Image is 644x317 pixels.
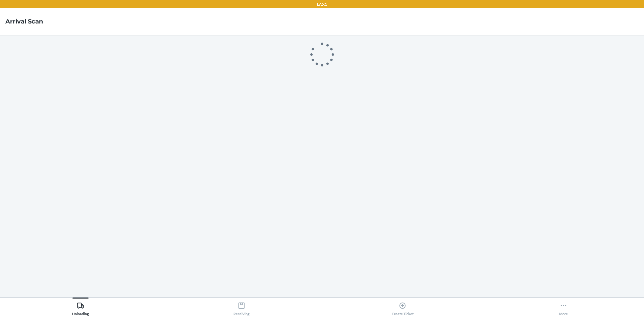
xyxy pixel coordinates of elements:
[161,298,322,316] button: Receiving
[72,299,89,316] div: Unloading
[5,17,43,26] h4: Arrival Scan
[233,299,250,316] div: Receiving
[322,298,483,316] button: Create Ticket
[392,299,414,316] div: Create Ticket
[483,298,644,316] button: More
[559,299,568,316] div: More
[317,1,327,7] p: LAX1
